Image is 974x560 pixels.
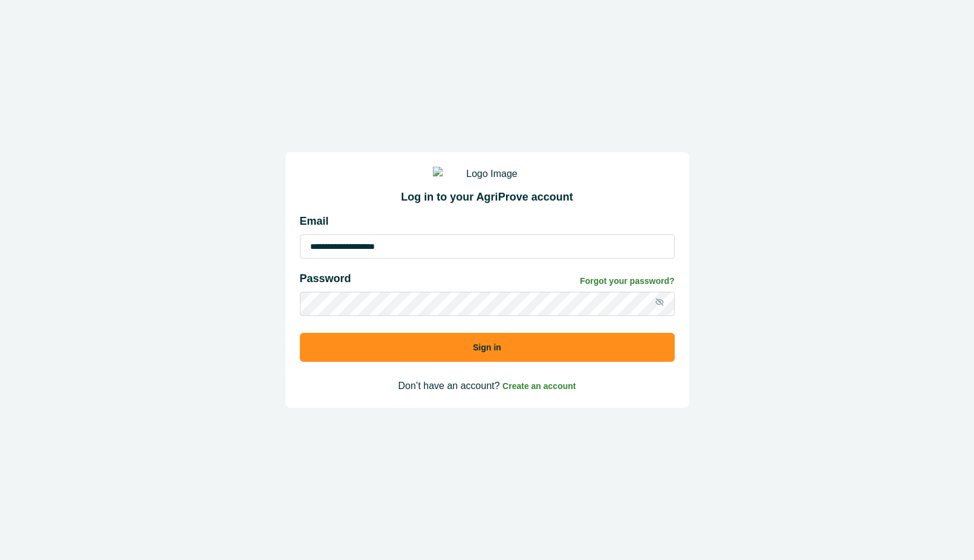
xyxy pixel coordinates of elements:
h2: Log in to your AgriProve account [300,191,675,204]
p: Password [300,271,351,287]
a: Forgot your password? [580,275,674,288]
p: Email [300,213,675,230]
img: Logo Image [433,167,542,181]
button: Sign in [300,333,675,362]
p: Don’t have an account? [300,379,675,393]
a: Create an account [502,381,576,391]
